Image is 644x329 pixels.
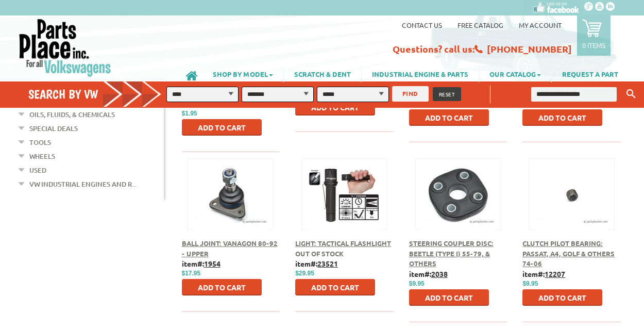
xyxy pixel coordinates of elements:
[522,239,615,268] a: Clutch Pilot Bearing: Passat, A4, Golf & Others 74-06
[431,269,448,278] u: 2038
[522,289,602,306] button: Add to Cart
[545,269,565,278] u: 12207
[18,18,112,77] img: Parts Place Inc!
[182,279,262,295] button: Add to Cart
[519,21,562,29] a: My Account
[295,249,344,258] span: Out of stock
[29,150,55,163] a: Wheels
[295,259,338,268] b: item#:
[522,269,565,278] b: item#:
[439,90,455,98] span: RESET
[522,109,602,126] button: Add to Cart
[202,65,283,83] a: SHOP BY MODEL
[409,289,489,306] button: Add to Cart
[409,109,489,126] button: Add to Cart
[28,87,168,102] h4: Search by VW
[204,259,221,268] u: 1954
[182,119,262,136] button: Add to Cart
[295,279,375,295] button: Add to Cart
[479,65,551,83] a: OUR CATALOG
[182,110,197,117] span: $1.95
[29,108,115,121] a: Oils, Fluids, & Chemicals
[182,270,201,277] span: $17.95
[409,280,425,287] span: $9.95
[362,65,479,83] a: INDUSTRIAL ENGINE & PARTS
[433,87,462,101] button: RESET
[402,21,442,29] a: Contact us
[29,122,78,135] a: Special Deals
[552,65,629,83] a: REQUEST A PART
[538,113,586,122] span: Add to Cart
[582,41,605,50] p: 0 items
[538,293,586,302] span: Add to Cart
[425,293,473,302] span: Add to Cart
[284,65,361,83] a: SCRATCH & DENT
[577,15,611,56] a: 0 items
[295,239,391,248] a: Light: Tactical Flashlight
[457,21,503,29] a: Free Catalog
[425,113,473,122] span: Add to Cart
[317,259,338,268] u: 23521
[522,280,538,287] span: $9.95
[623,86,639,103] button: Keyword Search
[295,270,314,277] span: $29.95
[311,283,359,292] span: Add to Cart
[198,123,246,132] span: Add to Cart
[198,283,246,292] span: Add to Cart
[409,269,448,278] b: item#:
[182,259,221,268] b: item#:
[29,177,137,191] a: VW Industrial Engines and R...
[409,239,494,268] a: Steering Coupler Disc: Beetle (Type I) 55-79, & Others
[29,136,51,149] a: Tools
[392,86,429,102] button: FIND
[182,239,278,258] a: Ball Joint: Vanagon 80-92 - Upper
[29,163,46,177] a: Used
